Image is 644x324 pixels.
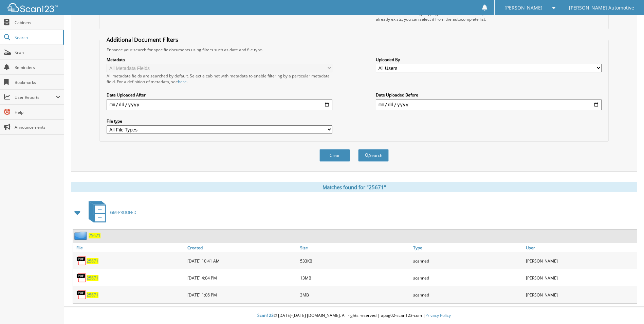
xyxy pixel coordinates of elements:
[73,243,186,252] a: File
[15,79,60,85] span: Bookmarks
[376,11,602,22] div: Select a cabinet and begin typing the name of the folder you want to search in. If the name match...
[76,290,87,300] img: PDF.png
[298,254,411,268] div: 533KB
[87,275,98,281] a: 25671
[610,291,644,324] iframe: Chat Widget
[298,271,411,285] div: 13MB
[15,109,60,115] span: Help
[524,271,637,285] div: [PERSON_NAME]
[64,307,644,324] div: © [DATE]-[DATE] [DOMAIN_NAME]. All rights reserved | appg02-scan123-com |
[7,3,58,12] img: scan123-logo-white.svg
[103,47,605,53] div: Enhance your search for specific documents using filters such as date and file type.
[376,92,602,98] label: Date Uploaded Before
[107,118,332,124] label: File type
[87,258,98,264] a: 25671
[504,6,542,10] span: [PERSON_NAME]
[524,288,637,302] div: [PERSON_NAME]
[411,271,524,285] div: scanned
[87,292,98,298] a: 25671
[425,312,451,318] a: Privacy Policy
[524,243,637,252] a: User
[15,20,60,25] span: Cabinets
[74,231,89,240] img: folder2.png
[85,199,136,226] a: GM-PROOFED
[257,312,274,318] span: Scan123
[107,92,332,98] label: Date Uploaded After
[358,149,389,162] button: Search
[186,243,298,252] a: Created
[110,210,136,215] span: GM-PROOFED
[524,254,637,268] div: [PERSON_NAME]
[319,149,350,162] button: Clear
[103,36,182,43] legend: Additional Document Filters
[186,271,298,285] div: [DATE] 4:04 PM
[76,256,87,266] img: PDF.png
[76,273,87,283] img: PDF.png
[569,6,634,10] span: [PERSON_NAME] Automotive
[186,254,298,268] div: [DATE] 10:41 AM
[411,288,524,302] div: scanned
[107,99,332,110] input: start
[411,243,524,252] a: Type
[298,288,411,302] div: 3MB
[89,233,100,238] a: 25671
[107,57,332,62] label: Metadata
[15,50,60,55] span: Scan
[15,65,60,70] span: Reminders
[376,57,602,62] label: Uploaded By
[107,73,332,85] div: All metadata fields are searched by default. Select a cabinet with metadata to enable filtering b...
[376,99,602,110] input: end
[15,94,56,100] span: User Reports
[15,124,60,130] span: Announcements
[178,79,187,85] a: here
[298,243,411,252] a: Size
[411,254,524,268] div: scanned
[186,288,298,302] div: [DATE] 1:06 PM
[71,182,637,192] div: Matches found for "25671"
[15,35,59,40] span: Search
